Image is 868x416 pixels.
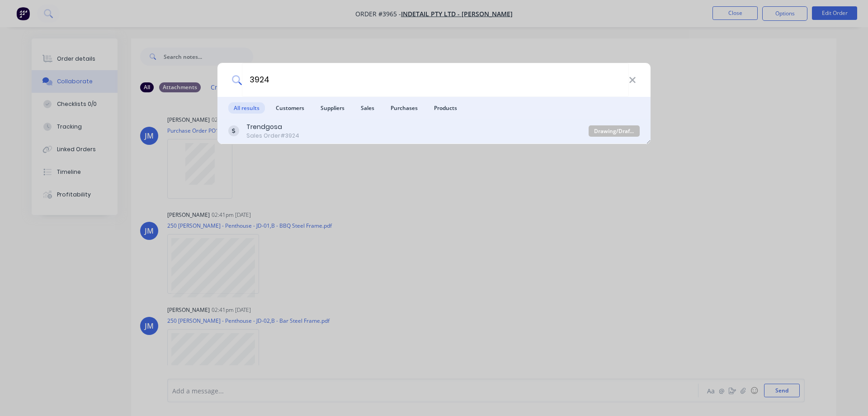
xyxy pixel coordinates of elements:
[242,63,629,97] input: Start typing a customer or supplier name to create a new order...
[429,102,462,114] span: Products
[315,102,350,114] span: Suppliers
[246,132,299,140] div: Sales Order #3924
[355,102,380,114] span: Sales
[270,102,310,114] span: Customers
[385,102,423,114] span: Purchases
[246,122,299,132] div: Trendgosa
[228,102,265,114] span: All results
[589,125,640,137] div: Drawing/Drafting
